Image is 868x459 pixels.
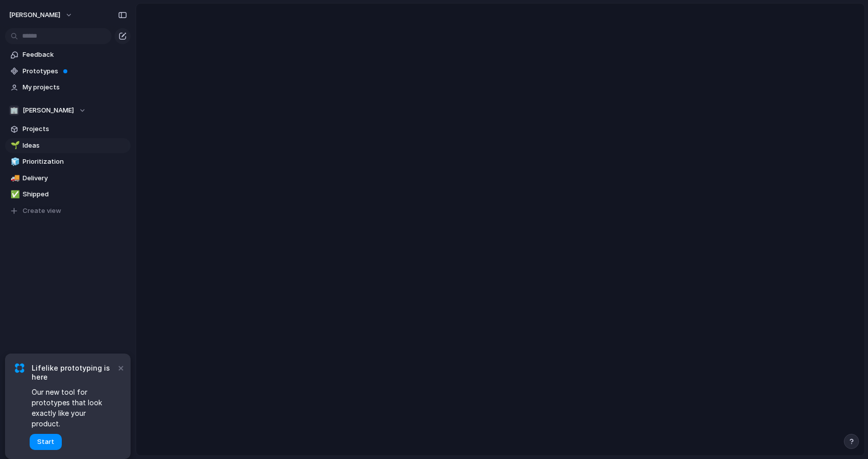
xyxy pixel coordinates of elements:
[5,187,131,202] a: ✅Shipped
[23,141,127,151] span: Ideas
[5,203,131,218] button: Create view
[9,173,19,183] button: 🚚
[23,105,74,116] span: [PERSON_NAME]
[5,154,131,169] a: 🧊Prioritization
[37,437,54,447] span: Start
[32,387,116,429] span: Our new tool for prototypes that look exactly like your product.
[23,50,127,60] span: Feedback
[5,7,78,23] button: [PERSON_NAME]
[5,47,131,62] a: Feedback
[11,189,18,200] div: ✅
[30,434,62,450] button: Start
[23,173,127,183] span: Delivery
[23,124,127,134] span: Projects
[5,138,131,153] a: 🌱Ideas
[23,82,127,92] span: My projects
[9,141,19,151] button: 🌱
[9,10,60,20] span: [PERSON_NAME]
[5,171,131,186] a: 🚚Delivery
[9,157,19,167] button: 🧊
[115,362,127,374] button: Dismiss
[23,157,127,167] span: Prioritization
[11,156,18,168] div: 🧊
[9,189,19,199] button: ✅
[32,364,116,382] span: Lifelike prototyping is here
[11,172,18,184] div: 🚚
[9,105,19,116] div: 🏢
[5,64,131,79] a: Prototypes
[5,80,131,95] a: My projects
[23,189,127,199] span: Shipped
[5,122,131,137] a: Projects
[23,206,61,216] span: Create view
[11,140,18,151] div: 🌱
[23,66,127,76] span: Prototypes
[5,103,131,118] button: 🏢[PERSON_NAME]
